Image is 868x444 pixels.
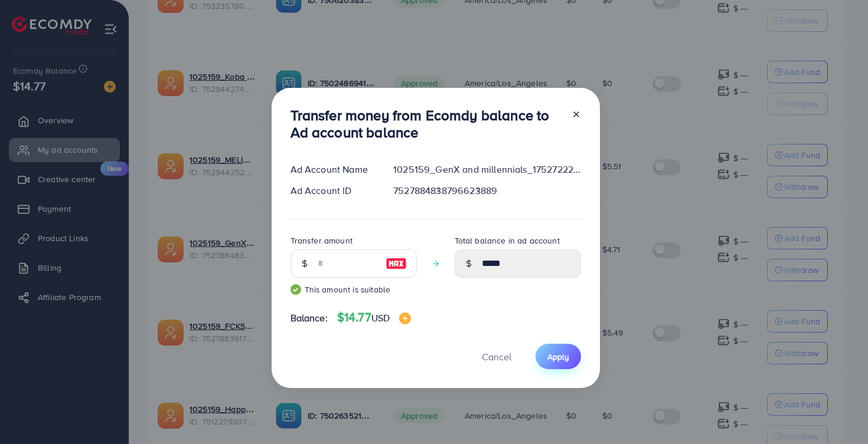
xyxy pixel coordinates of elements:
[291,235,353,246] label: Transfer amount
[384,184,590,198] div: 7527884838796623889
[337,310,411,325] h4: $14.77
[291,284,417,295] small: This amount is suitable
[384,163,590,176] div: 1025159_GenX and millennials_1752722279617
[281,163,384,176] div: Ad Account Name
[536,344,581,369] button: Apply
[399,313,411,324] img: image
[281,184,384,198] div: Ad Account ID
[386,256,407,271] img: image
[467,344,526,369] button: Cancel
[455,235,560,246] label: Total balance in ad account
[818,391,859,435] iframe: Chat
[482,350,511,363] span: Cancel
[291,311,328,325] span: Balance:
[371,311,390,324] span: USD
[291,107,562,141] h3: Transfer money from Ecomdy balance to Ad account balance
[547,351,569,363] span: Apply
[291,284,301,295] img: guide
